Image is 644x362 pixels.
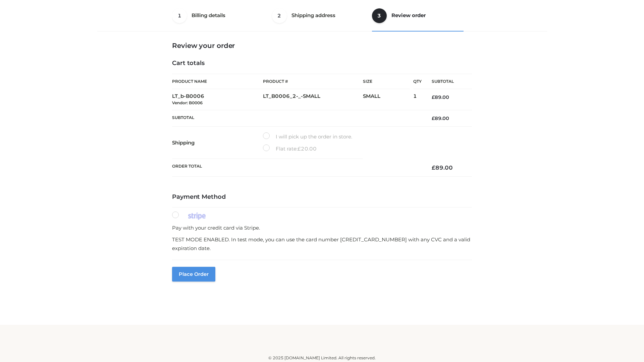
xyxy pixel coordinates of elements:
th: Product Name [172,74,263,89]
label: Flat rate: [263,144,317,153]
button: Place order [172,267,215,282]
th: Order Total [172,159,422,177]
p: Pay with your credit card via Stripe. [172,224,472,232]
th: Shipping [172,127,263,159]
th: Size [363,74,410,89]
small: Vendor: B0006 [172,100,203,105]
span: £ [432,164,435,171]
h4: Payment Method [172,193,472,201]
th: Subtotal [422,74,472,89]
h4: Cart totals [172,60,472,67]
th: Subtotal [172,110,422,126]
th: Qty [413,74,422,89]
bdi: 89.00 [432,94,449,100]
td: SMALL [363,89,413,110]
p: TEST MODE ENABLED. In test mode, you can use the card number [CREDIT_CARD_NUMBER] with any CVC an... [172,235,472,252]
td: LT_B0006_2-_-SMALL [263,89,363,110]
span: £ [298,145,301,152]
td: LT_b-B0006 [172,89,263,110]
th: Product # [263,74,363,89]
h3: Review your order [172,42,472,50]
label: I will pick up the order in store. [263,132,352,141]
td: 1 [413,89,422,110]
div: © 2025 [DOMAIN_NAME] Limited. All rights reserved. [100,355,544,361]
span: £ [432,115,435,121]
bdi: 89.00 [432,115,449,121]
bdi: 89.00 [432,164,453,171]
bdi: 20.00 [298,145,317,152]
span: £ [432,94,435,100]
